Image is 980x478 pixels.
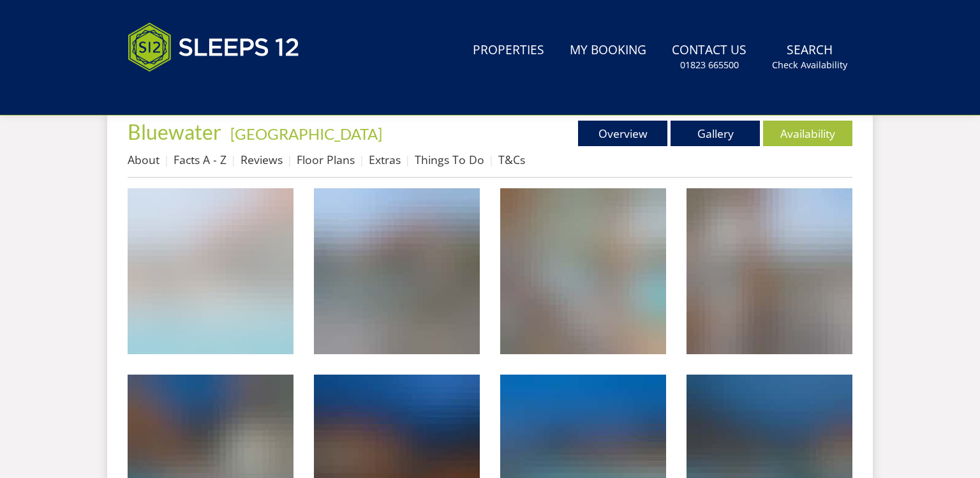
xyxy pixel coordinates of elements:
small: 01823 665500 [680,59,739,71]
a: Gallery [671,121,760,146]
a: Things To Do [415,152,484,167]
a: SearchCheck Availability [767,36,852,78]
img: Sleeps 12 [128,15,300,79]
img: Bluewater: For luxury large group holidays in Somerset [314,188,480,354]
a: Floor Plans [297,152,355,167]
a: Extras [369,152,401,167]
a: About [128,152,160,167]
a: Properties [468,36,549,65]
a: [GEOGRAPHIC_DATA] [230,124,382,143]
a: Bluewater [128,119,225,144]
a: Facts A - Z [174,152,226,167]
a: Overview [578,121,667,146]
a: My Booking [565,36,651,65]
img: Bluewater - There's a poolside kitchen for cocktails and barbecues [500,188,666,354]
small: Check Availability [772,59,847,71]
a: Contact Us01823 665500 [667,36,752,78]
span: Bluewater [128,119,221,144]
a: Reviews [241,152,283,167]
a: T&Cs [498,152,525,167]
iframe: Customer reviews powered by Trustpilot [121,87,255,98]
img: Bluewater - The holiday vibe is riding high at this luxury large group holiday house [687,188,852,354]
a: Availability [763,121,852,146]
span: - [225,124,382,143]
img: Bluewater: Luxury holiday house near Bath and Bristol [128,188,293,354]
